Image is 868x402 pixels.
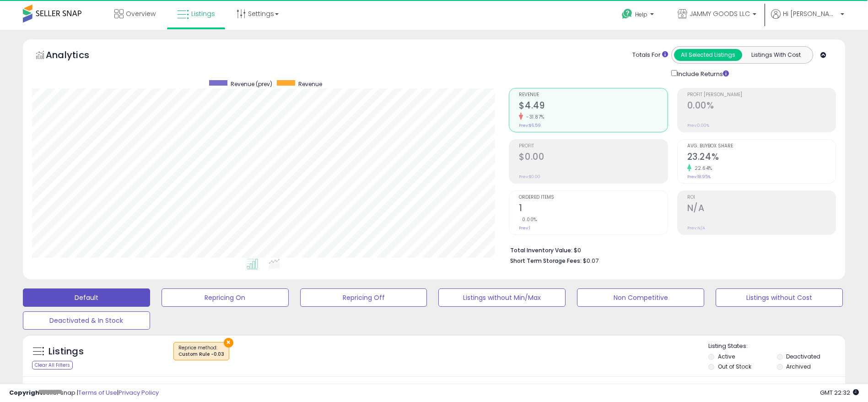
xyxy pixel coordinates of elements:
small: 22.64% [691,165,712,172]
button: Deactivated & In Stock [23,311,150,330]
small: Prev: $0.00 [519,174,540,179]
button: × [224,338,233,348]
small: Prev: 18.95% [687,174,711,179]
button: Listings without Cost [716,288,843,307]
small: Prev: 0.00% [687,123,709,128]
small: 0.00% [519,216,537,223]
strong: Copyright [9,388,43,397]
span: Help [635,11,647,18]
h2: 0.00% [687,100,836,113]
span: Hi [PERSON_NAME] [783,9,838,18]
span: Revenue [298,80,322,88]
h5: Listings [49,345,84,358]
span: Revenue (prev) [231,80,272,88]
button: Listings without Min/Max [438,288,566,307]
span: ROI [687,195,836,200]
span: Reprice method : [178,344,224,358]
span: Ordered Items [519,195,667,200]
span: JAMMY GOODS LLC [690,9,750,18]
label: Deactivated [786,353,820,360]
b: Total Inventory Value: [510,246,572,254]
h2: $4.49 [519,100,667,113]
li: $0 [510,244,829,255]
h2: $0.00 [519,152,667,164]
h5: Analytics [46,49,107,64]
label: Out of Stock [718,363,751,370]
button: Repricing On [162,288,289,307]
small: -31.87% [523,114,545,120]
div: Include Returns [664,68,740,79]
b: Short Term Storage Fees: [510,257,582,265]
i: Get Help [621,8,633,20]
button: Non Competitive [577,288,704,307]
h2: N/A [687,203,836,215]
label: Active [718,353,735,360]
span: Avg. Buybox Share [687,144,836,149]
span: 2025-08-15 22:32 GMT [820,388,859,397]
small: Prev: $6.59 [519,123,541,128]
span: Listings [191,9,215,18]
h2: 23.24% [687,152,836,164]
button: Default [23,288,150,307]
div: seller snap | | [9,389,159,397]
p: Listing States: [708,342,845,351]
a: Hi [PERSON_NAME] [771,9,844,30]
span: Overview [126,9,156,18]
div: Clear All Filters [32,361,73,369]
label: Archived [786,363,811,370]
span: Profit [519,144,667,149]
span: Profit [PERSON_NAME] [687,92,836,98]
div: Totals For [632,51,668,60]
button: Repricing Off [300,288,427,307]
span: $0.07 [583,256,598,265]
a: Help [615,1,663,30]
button: Listings With Cost [742,49,810,61]
div: Custom Rule -0.03 [178,351,224,358]
button: All Selected Listings [674,49,742,61]
span: Revenue [519,92,667,98]
small: Prev: 1 [519,225,530,231]
h2: 1 [519,203,667,215]
small: Prev: N/A [687,225,705,231]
